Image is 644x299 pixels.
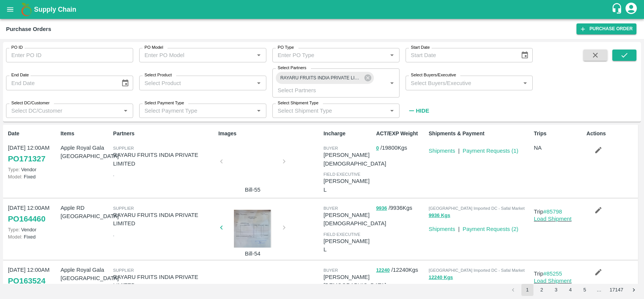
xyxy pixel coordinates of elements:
[576,23,636,34] a: Purchase Order
[323,211,386,228] p: [PERSON_NAME][DEMOGRAPHIC_DATA]
[463,226,518,232] a: Payment Requests (2)
[536,284,548,296] button: Go to page 2
[429,130,531,138] p: Shipments & Payment
[387,106,397,116] button: Open
[218,130,321,138] p: Images
[406,104,431,117] button: Hide
[254,106,264,116] button: Open
[587,130,636,138] p: Actions
[8,234,22,240] span: Model:
[8,233,57,240] p: Fixed
[376,204,387,213] button: 9936
[113,151,215,168] p: RAYARU FRUITS INDIA PRIVATE LIMITED
[564,284,576,296] button: Go to page 4
[411,72,456,78] label: Select Buyers/Executive
[543,209,562,215] a: #85798
[387,78,397,88] button: Open
[611,3,624,16] div: customer-support
[8,274,45,288] a: PO163524
[323,146,338,150] span: buyer
[121,106,131,116] button: Open
[8,166,57,173] p: Vendor
[34,6,76,13] b: Supply Chain
[429,206,524,211] span: [GEOGRAPHIC_DATA] Imported DC - Safal Market
[34,4,611,15] a: Supply Chain
[376,130,426,138] p: ACT/EXP Weight
[276,74,366,82] span: RAYARU FRUITS INDIA PRIVATE LIMITED-, -9353172414
[141,50,242,60] input: Enter PO Model
[534,278,572,284] a: Load Shipment
[518,48,532,62] button: Choose date
[113,172,114,177] span: ,
[118,76,132,90] button: Choose date
[144,45,163,51] label: PO Model
[278,65,306,71] label: Select Partners
[276,72,374,84] div: RAYARU FRUITS INDIA PRIVATE LIMITED-, -9353172414
[19,2,34,17] img: logo
[593,287,605,294] div: …
[275,85,375,95] input: Select Partners
[455,222,460,233] div: |
[416,108,429,114] strong: Hide
[2,1,19,18] button: open drawer
[254,50,264,60] button: Open
[60,130,110,138] p: Items
[607,284,626,296] button: Go to page 17147
[8,212,45,226] a: PO164460
[323,151,386,168] p: [PERSON_NAME][DEMOGRAPHIC_DATA]
[520,78,530,88] button: Open
[550,284,562,296] button: Go to page 3
[11,100,49,106] label: Select DC/Customer
[144,72,172,78] label: Select Product
[8,174,22,180] span: Model:
[323,130,373,138] p: Incharge
[224,249,281,258] p: Bill-54
[113,232,114,237] span: ,
[628,284,640,296] button: Go to next page
[429,273,453,282] button: 12240 Kgs
[278,45,294,51] label: PO Type
[113,206,134,211] span: Supplier
[11,72,29,78] label: End Date
[455,144,460,155] div: |
[376,266,390,275] button: 12240
[144,100,184,106] label: Select Payment Type
[6,24,51,34] div: Purchase Orders
[141,78,252,88] input: Select Product
[323,232,360,237] span: field executive
[534,130,583,138] p: Trips
[6,76,115,90] input: End Date
[60,144,110,161] p: Apple Royal Gala [GEOGRAPHIC_DATA]
[543,271,562,277] a: #85255
[8,204,57,212] p: [DATE] 12:00AM
[387,50,397,60] button: Open
[429,211,450,220] button: 9936 Kgs
[429,268,524,273] span: [GEOGRAPHIC_DATA] Imported DC - Safal Market
[323,273,386,290] p: [PERSON_NAME][DEMOGRAPHIC_DATA]
[323,172,360,177] span: field executive
[463,148,518,154] a: Payment Requests (1)
[429,148,455,154] a: Shipments
[579,284,591,296] button: Go to page 5
[506,284,641,296] nav: pagination navigation
[8,144,57,152] p: [DATE] 12:00AM
[8,130,57,138] p: Date
[141,106,242,116] input: Select Payment Type
[113,211,215,228] p: RAYARU FRUITS INDIA PRIVATE LIMITED
[113,268,134,273] span: Supplier
[113,273,215,290] p: RAYARU FRUITS INDIA PRIVATE LIMITED
[8,227,20,232] span: Type:
[376,144,379,153] button: 0
[254,78,264,88] button: Open
[521,284,533,296] button: page 1
[8,266,57,274] p: [DATE] 12:00AM
[275,106,385,116] input: Select Shipment Type
[406,48,515,62] input: Start Date
[323,177,373,194] p: [PERSON_NAME] L
[376,266,426,274] p: / 12240 Kgs
[6,48,133,62] input: Enter PO ID
[8,226,57,233] p: Vendor
[323,268,338,273] span: buyer
[113,130,215,138] p: Partners
[8,173,57,180] p: Fixed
